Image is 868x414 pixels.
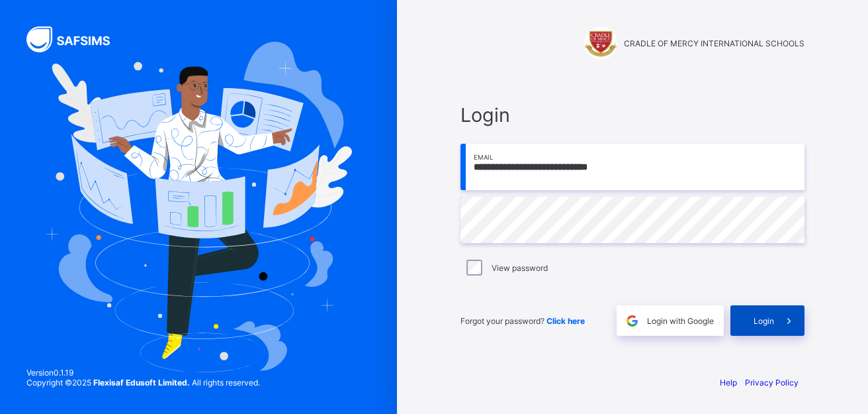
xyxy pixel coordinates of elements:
[720,378,737,388] a: Help
[45,42,353,373] img: Hero Image
[492,263,548,273] label: View password
[26,368,260,378] span: Version 0.1.19
[26,378,260,388] span: Copyright © 2025 All rights reserved.
[460,316,585,326] span: Forgot your password?
[26,26,126,52] img: SAFSIMS Logo
[460,103,804,127] span: Login
[745,378,799,388] a: Privacy Policy
[93,378,190,388] strong: Flexisaf Edusoft Limited.
[624,38,804,48] span: CRADLE OF MERCY INTERNATIONAL SCHOOLS
[647,316,714,326] span: Login with Google
[546,316,585,326] a: Click here
[625,313,640,329] img: google.396cfc9801f0270233282035f929180a.svg
[754,316,774,326] span: Login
